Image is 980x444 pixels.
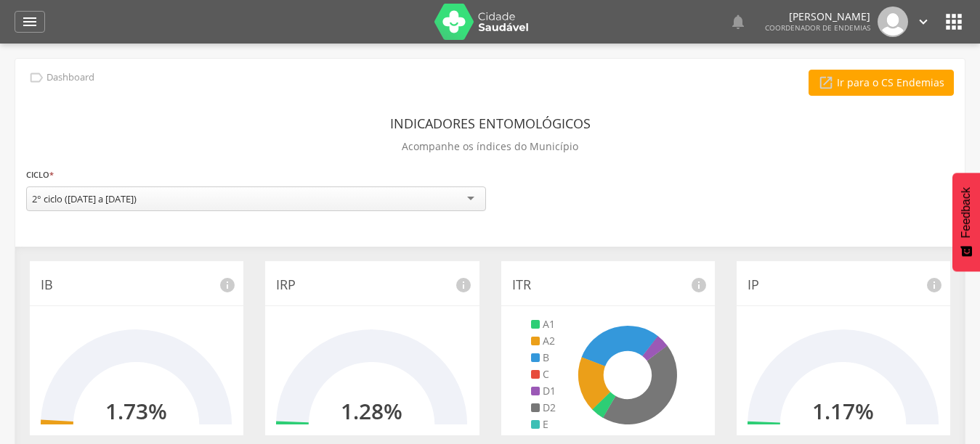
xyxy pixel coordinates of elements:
[15,11,45,33] a: 
[512,276,704,295] p: ITR
[690,276,708,294] i: info
[219,276,236,294] i: info
[915,7,931,37] a: 
[765,22,870,33] span: Coordenador de Endemias
[531,367,556,382] li: C
[32,192,137,205] div: 2° ciclo ([DATE] a [DATE])
[729,13,747,30] i: 
[531,384,556,398] li: D1
[952,173,980,271] button: Feedback - Mostrar pesquisa
[276,276,468,295] p: IRP
[531,350,556,365] li: B
[402,136,578,157] p: Acompanhe os índices do Município
[531,317,556,332] li: A1
[21,13,39,30] i: 
[926,276,943,294] i: info
[105,399,167,423] h2: 1.73%
[531,400,556,415] li: D2
[748,276,939,295] p: IP
[28,70,44,86] i: 
[765,12,870,22] p: [PERSON_NAME]
[341,399,402,423] h2: 1.28%
[390,110,591,136] header: Indicadores Entomológicos
[729,7,747,37] a: 
[960,187,973,238] span: Feedback
[942,10,965,33] i: 
[812,399,874,423] h2: 1.17%
[455,276,472,294] i: info
[818,75,834,91] i: 
[46,72,94,83] p: Dashboard
[531,417,556,432] li: E
[531,334,556,348] li: A2
[915,14,931,30] i: 
[26,167,54,183] label: Ciclo
[809,70,954,96] a: Ir para o CS Endemias
[41,276,232,295] p: IB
